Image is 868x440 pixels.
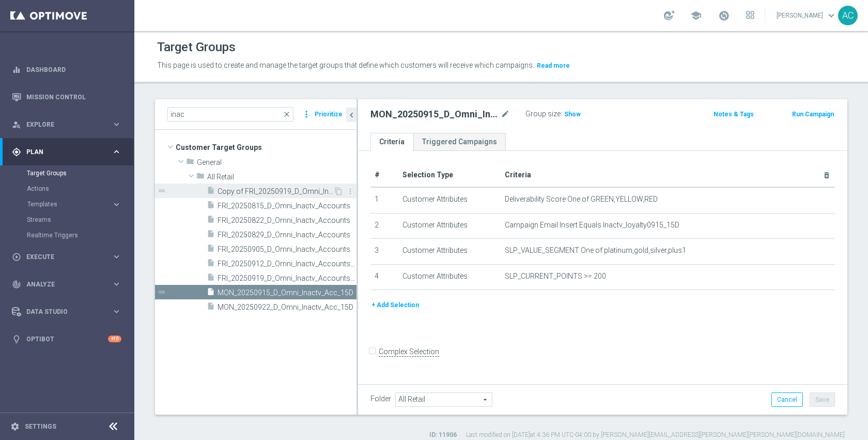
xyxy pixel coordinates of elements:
div: Explore [12,120,112,129]
i: person_search [12,120,21,129]
span: FRI_20250912_D_Omni_Inactv_Accounts_45D [218,260,357,268]
i: keyboard_arrow_right [112,252,121,262]
span: FRI_20250905_D_Omni_Inactv_Accounts [218,245,357,254]
a: Mission Control [26,83,121,111]
i: track_changes [12,280,21,289]
label: : [561,110,562,118]
div: Templates [27,201,112,207]
span: Criteria [505,171,531,179]
span: FRI_20250829_D_Omni_Inactv_Accounts [218,231,357,239]
i: insert_drive_file [207,273,215,285]
i: insert_drive_file [207,287,215,299]
div: Plan [12,147,112,157]
a: Criteria [370,133,413,151]
i: insert_drive_file [207,215,215,227]
span: Templates [27,201,101,207]
span: close [283,110,291,118]
button: play_circle_outline Execute keyboard_arrow_right [11,253,122,261]
button: Cancel [771,392,803,407]
a: [PERSON_NAME]keyboard_arrow_down [776,8,838,23]
i: insert_drive_file [207,259,215,270]
span: Analyze [26,281,112,287]
i: settings [10,422,20,431]
span: All Retail [207,173,357,181]
i: play_circle_outline [12,252,21,262]
div: Mission Control [12,83,121,111]
div: Templates [27,196,133,212]
button: Prioritize [313,108,344,122]
span: General [197,158,357,167]
div: Realtime Triggers [27,227,133,243]
button: Templates keyboard_arrow_right [27,200,122,208]
div: Optibot [12,325,121,353]
i: gps_fixed [12,147,21,157]
button: gps_fixed Plan keyboard_arrow_right [11,148,122,156]
button: lightbulb Optibot +10 [11,335,122,343]
label: Complex Selection [379,347,439,357]
i: keyboard_arrow_right [112,307,121,316]
a: Streams [27,216,107,224]
a: Realtime Triggers [27,231,107,239]
span: MON_20250922_D_Omni_Inactv_Acc_15D [218,303,357,312]
span: Campaign Email Insert Equals Inactv_loyalty0915_15D [505,221,679,230]
div: Actions [27,181,133,196]
div: +10 [108,336,121,342]
span: Data Studio [26,309,112,315]
i: more_vert [346,187,354,195]
div: Execute [12,252,112,262]
a: Optibot [26,325,108,353]
span: FRI_20250919_D_Omni_Inactv_Accounts_45D [218,274,357,283]
i: delete_forever [823,171,831,179]
button: track_changes Analyze keyboard_arrow_right [11,280,122,289]
td: Customer Attributes [398,239,501,265]
a: Dashboard [26,56,121,83]
span: Show [564,111,581,118]
i: chevron_left [347,110,357,120]
input: Quick find group or folder [167,107,293,122]
span: Deliverability Score One of GREEN,YELLOW,RED [505,195,658,204]
i: folder [196,172,205,184]
i: insert_drive_file [207,244,215,256]
button: Notes & Tags [712,109,755,120]
i: mode_edit [501,108,510,120]
i: folder [186,157,194,169]
button: chevron_left [346,108,357,122]
div: Data Studio [12,307,112,316]
td: 4 [370,264,398,290]
button: + Add Selection [370,299,420,311]
i: keyboard_arrow_right [112,119,121,129]
span: Customer Target Groups [176,140,357,155]
th: # [370,163,398,187]
a: Target Groups [27,169,107,177]
button: Data Studio keyboard_arrow_right [11,308,122,316]
td: 1 [370,187,398,213]
td: Customer Attributes [398,213,501,239]
label: ID: 11906 [429,431,457,439]
span: SLP_CURRENT_POINTS >= 200 [505,272,606,281]
i: keyboard_arrow_right [112,200,121,209]
span: Plan [26,149,112,155]
a: Settings [25,423,56,430]
button: equalizer Dashboard [11,66,122,74]
i: insert_drive_file [207,186,215,198]
label: Folder [370,395,391,403]
i: keyboard_arrow_right [112,147,121,157]
div: Dashboard [12,56,121,83]
td: 3 [370,239,398,265]
div: Target Groups [27,165,133,181]
th: Selection Type [398,163,501,187]
button: Mission Control [11,93,122,101]
td: Customer Attributes [398,187,501,213]
div: Streams [27,212,133,227]
div: person_search Explore keyboard_arrow_right [11,120,122,129]
button: Run Campaign [791,109,835,120]
i: more_vert [301,107,312,122]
